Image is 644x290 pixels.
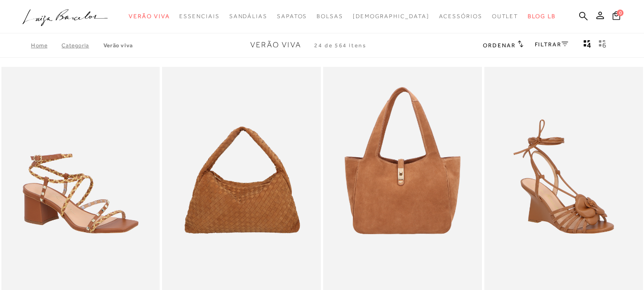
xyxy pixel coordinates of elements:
[277,13,307,20] span: Sapatos
[439,13,482,20] span: Acessórios
[229,8,267,25] a: noSubCategoriesText
[492,13,519,20] span: Outlet
[483,42,515,49] span: Ordenar
[179,13,219,20] span: Essenciais
[492,8,519,25] a: noSubCategoriesText
[277,8,307,25] a: noSubCategoriesText
[439,8,482,25] a: noSubCategoriesText
[314,42,367,49] span: 24 de 564 itens
[353,8,429,25] a: noSubCategoriesText
[31,42,61,49] a: Home
[129,8,170,25] a: noSubCategoriesText
[103,42,133,49] a: Verão Viva
[250,41,301,49] span: Verão Viva
[353,13,429,20] span: [DEMOGRAPHIC_DATA]
[317,8,343,25] a: noSubCategoriesText
[61,42,103,49] a: Categoria
[229,13,267,20] span: Sandálias
[617,10,624,16] span: 0
[179,8,219,25] a: noSubCategoriesText
[317,13,343,20] span: Bolsas
[610,11,623,23] button: 0
[528,13,555,20] span: BLOG LB
[581,39,594,52] button: Mostrar 4 produtos por linha
[535,41,568,48] a: FILTRAR
[596,39,609,52] button: gridText6Desc
[129,13,170,20] span: Verão Viva
[528,8,555,25] a: BLOG LB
